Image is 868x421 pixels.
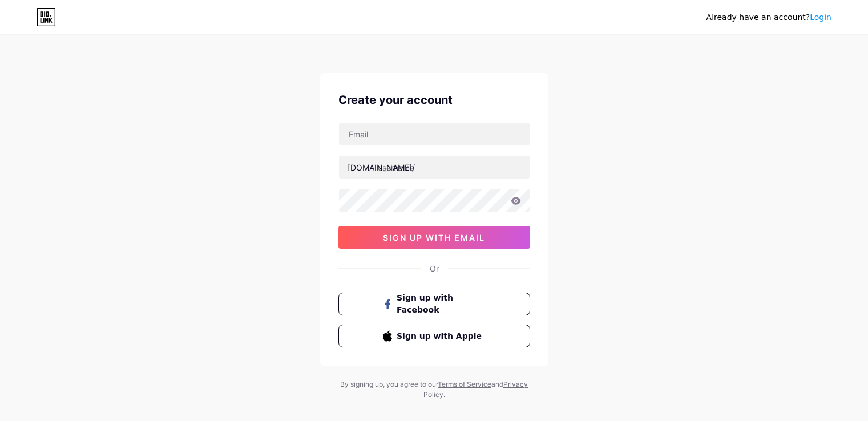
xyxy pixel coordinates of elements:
span: Sign up with Apple [397,330,485,342]
div: Create your account [338,91,530,108]
span: sign up with email [383,233,485,242]
a: Login [810,13,831,22]
button: sign up with email [338,226,530,249]
button: Sign up with Apple [338,325,530,347]
a: Terms of Service [438,380,491,388]
input: Email [339,123,530,145]
div: By signing up, you agree to our and . [337,379,531,400]
div: [DOMAIN_NAME]/ [348,161,415,173]
input: username [339,156,530,179]
div: Or [430,262,439,274]
button: Sign up with Facebook [338,293,530,315]
div: Already have an account? [706,11,831,23]
span: Sign up with Facebook [397,292,485,316]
